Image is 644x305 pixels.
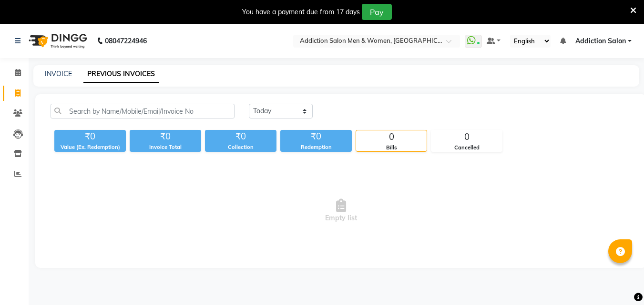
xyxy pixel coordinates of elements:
[575,36,626,46] span: Addiction Salon
[130,143,201,151] div: Invoice Total
[54,143,126,151] div: Value (Ex. Redemption)
[51,163,631,258] span: Empty list
[431,144,502,152] div: Cancelled
[280,143,352,151] div: Redemption
[362,4,392,20] button: Pay
[431,130,502,144] div: 0
[280,130,352,143] div: ₹0
[51,104,235,118] input: Search by Name/Mobile/Email/Invoice No
[24,28,90,54] img: logo
[105,28,147,54] b: 08047224946
[205,143,276,151] div: Collection
[356,144,427,152] div: Bills
[54,130,126,143] div: ₹0
[604,267,634,295] iframe: chat widget
[45,69,72,78] a: INVOICE
[242,7,360,17] div: You have a payment due from 17 days
[356,130,427,144] div: 0
[83,66,159,83] a: PREVIOUS INVOICES
[130,130,201,143] div: ₹0
[205,130,276,143] div: ₹0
